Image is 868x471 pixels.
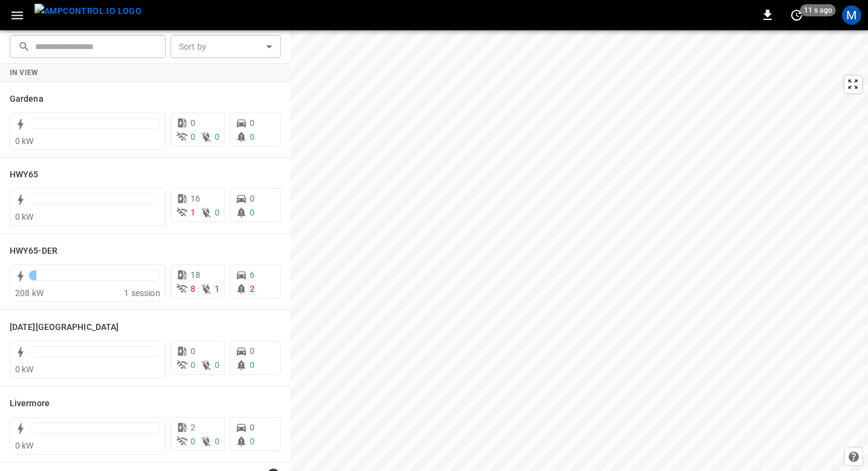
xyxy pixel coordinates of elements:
span: 208 kW [15,288,44,298]
span: 0 [250,346,255,356]
span: 0 [250,194,255,203]
span: 0 [250,208,255,217]
span: 0 [215,436,220,446]
span: 0 [250,423,255,432]
span: 0 [191,436,195,446]
h6: Gardena [10,93,44,106]
img: ampcontrol.io logo [34,4,142,19]
span: 0 [250,360,255,370]
span: 18 [191,270,200,280]
canvas: Map [290,30,868,471]
span: 0 [191,118,195,128]
span: 16 [191,194,200,203]
span: 0 [250,132,255,142]
span: 0 kW [15,136,34,146]
span: 1 [191,208,195,217]
h6: Karma Center [10,321,119,334]
span: 0 [191,346,195,356]
button: set refresh interval [787,5,806,25]
strong: In View [10,68,39,77]
div: profile-icon [842,5,861,25]
span: 0 kW [15,364,34,374]
h6: HWY65 [10,168,39,182]
span: 0 [250,118,255,128]
span: 1 [215,284,220,294]
span: 0 [215,132,220,142]
span: 2 [250,284,255,294]
h6: HWY65-DER [10,245,57,258]
span: 0 [250,436,255,446]
span: 6 [250,270,255,280]
span: 1 session [124,288,160,298]
span: 2 [191,423,195,432]
h6: Livermore [10,397,50,410]
span: 8 [191,284,195,294]
span: 0 [191,132,195,142]
span: 0 [215,360,220,370]
span: 11 s ago [800,4,836,16]
span: 0 kW [15,212,34,222]
span: 0 [215,208,220,217]
span: 0 kW [15,441,34,450]
span: 0 [191,360,195,370]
